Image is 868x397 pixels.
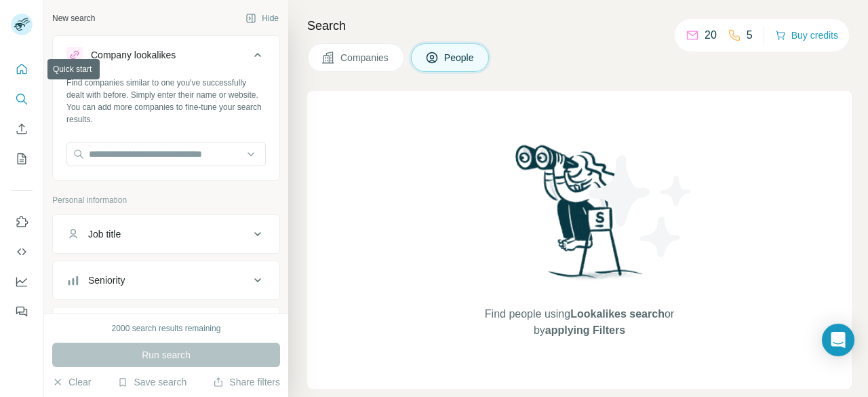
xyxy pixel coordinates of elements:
[52,375,91,389] button: Clear
[444,51,475,64] span: People
[705,27,717,43] p: 20
[53,218,279,250] button: Job title
[88,227,121,241] div: Job title
[307,16,852,35] h4: Search
[112,322,221,335] div: 2000 search results remaining
[545,324,625,336] span: applying Filters
[53,39,279,77] button: Company lookalikes
[52,194,280,206] p: Personal information
[88,273,125,287] div: Seniority
[747,27,753,43] p: 5
[53,310,279,343] button: Department
[11,147,33,171] button: My lists
[775,26,838,45] button: Buy credits
[117,375,186,389] button: Save search
[11,87,33,111] button: Search
[822,324,854,356] div: Open Intercom Messenger
[91,48,176,62] div: Company lookalikes
[11,210,33,234] button: Use Surfe on LinkedIn
[580,145,702,267] img: Surfe Illustration - Stars
[66,77,266,126] div: Find companies similar to one you've successfully dealt with before. Simply enter their name or w...
[53,264,279,297] button: Seniority
[11,57,33,81] button: Quick start
[213,375,280,389] button: Share filters
[52,12,95,24] div: New search
[509,141,650,292] img: Surfe Illustration - Woman searching with binoculars
[11,240,33,264] button: Use Surfe API
[11,269,33,294] button: Dashboard
[11,117,33,141] button: Enrich CSV
[340,51,390,64] span: Companies
[11,299,33,324] button: Feedback
[471,306,688,339] span: Find people using or by
[236,8,288,29] button: Hide
[570,308,665,320] span: Lookalikes search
